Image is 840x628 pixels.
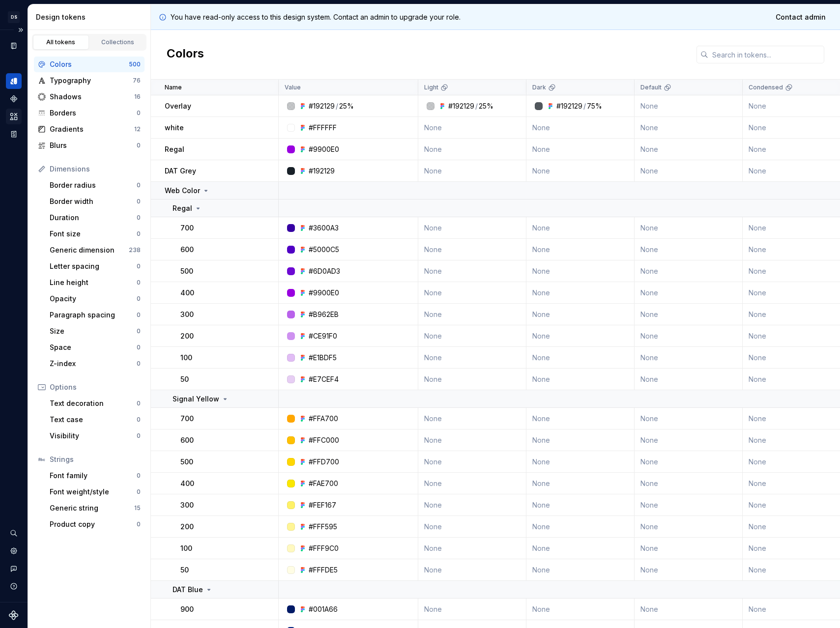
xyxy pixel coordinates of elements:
a: Font weight/style0 [46,484,145,500]
td: None [418,538,526,559]
div: 0 [137,520,141,528]
td: None [418,429,526,451]
div: Generic string [50,503,134,513]
div: DS [8,11,20,23]
p: Default [640,84,662,91]
h2: Colors [167,46,204,63]
p: Light [424,84,438,91]
button: Search ⌘K [6,525,22,541]
a: Border radius0 [46,177,145,193]
div: 0 [137,343,141,351]
p: 50 [180,565,189,575]
td: None [635,304,743,325]
td: None [418,304,526,325]
div: Text decoration [50,399,137,408]
td: None [418,559,526,581]
div: Blurs [50,141,137,150]
div: 0 [137,230,141,238]
td: None [418,347,526,369]
div: Font size [50,229,137,239]
a: Letter spacing0 [46,258,145,274]
a: Visibility0 [46,428,145,444]
a: Z-index0 [46,356,145,371]
div: 0 [137,214,141,222]
td: None [418,494,526,516]
a: Line height0 [46,275,145,290]
td: None [526,304,635,325]
p: 500 [180,457,193,467]
td: None [635,451,743,473]
td: None [526,347,635,369]
div: #192129 [556,101,582,111]
div: #001A66 [309,604,338,614]
div: #CE91F0 [309,331,337,341]
div: #FAE700 [309,479,338,488]
td: None [635,429,743,451]
div: Storybook stories [6,126,22,142]
td: None [635,516,743,538]
td: None [418,117,526,139]
td: None [418,473,526,494]
div: 25% [339,101,354,111]
div: Strings [50,455,141,464]
div: #192129 [309,101,335,111]
div: Dimensions [50,164,141,174]
td: None [418,282,526,304]
div: Documentation [6,38,22,54]
a: Text decoration0 [46,396,145,411]
p: 700 [180,223,194,233]
div: Opacity [50,294,137,304]
p: 300 [180,310,194,319]
td: None [635,282,743,304]
div: 0 [137,472,141,480]
p: 100 [180,543,192,553]
div: Product copy [50,519,137,529]
p: 600 [180,245,194,255]
td: None [418,160,526,182]
div: 25% [479,101,493,111]
td: None [418,260,526,282]
button: Contact support [6,561,22,576]
div: 0 [137,109,141,117]
div: #B962EB [309,310,339,319]
a: Design tokens [6,73,22,89]
td: None [418,325,526,347]
div: Colors [50,59,129,69]
td: None [635,239,743,260]
div: Paragraph spacing [50,310,137,320]
input: Search in tokens... [708,46,824,63]
td: None [526,559,635,581]
div: #E7CEF4 [309,374,339,384]
div: 15 [134,504,141,512]
td: None [635,260,743,282]
p: DAT Grey [165,166,196,176]
div: Border radius [50,180,137,190]
div: #FFD700 [309,457,339,467]
p: Value [285,84,301,91]
p: Overlay [165,101,191,111]
p: 200 [180,331,194,341]
td: None [418,217,526,239]
div: / [336,101,338,111]
span: Contact admin [776,12,826,22]
a: Gradients12 [34,121,145,137]
td: None [418,408,526,429]
a: Settings [6,543,22,559]
td: None [526,260,635,282]
div: All tokens [36,38,86,46]
td: None [635,117,743,139]
div: 75% [587,101,602,111]
a: Colors500 [34,57,145,72]
div: #FEF167 [309,500,336,510]
td: None [418,369,526,390]
a: Assets [6,109,22,124]
div: Options [50,382,141,392]
a: Components [6,91,22,107]
div: #FFFDE5 [309,565,338,575]
td: None [635,347,743,369]
a: Generic string15 [46,500,145,516]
